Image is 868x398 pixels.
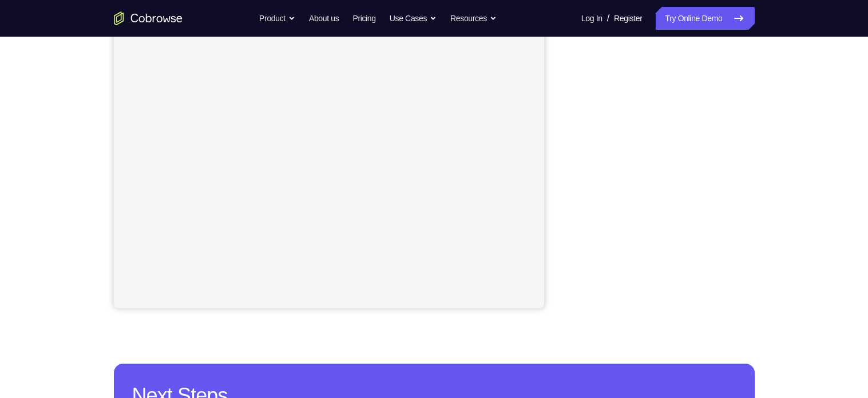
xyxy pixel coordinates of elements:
a: Try Online Demo [656,7,754,30]
button: Product [259,7,295,30]
a: Register [614,7,642,30]
a: About us [309,7,339,30]
button: Resources [450,7,497,30]
button: Use Cases [390,7,437,30]
a: Pricing [352,7,375,30]
span: / [607,11,609,25]
a: Log In [581,7,603,30]
a: Go to the home page [114,11,183,25]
